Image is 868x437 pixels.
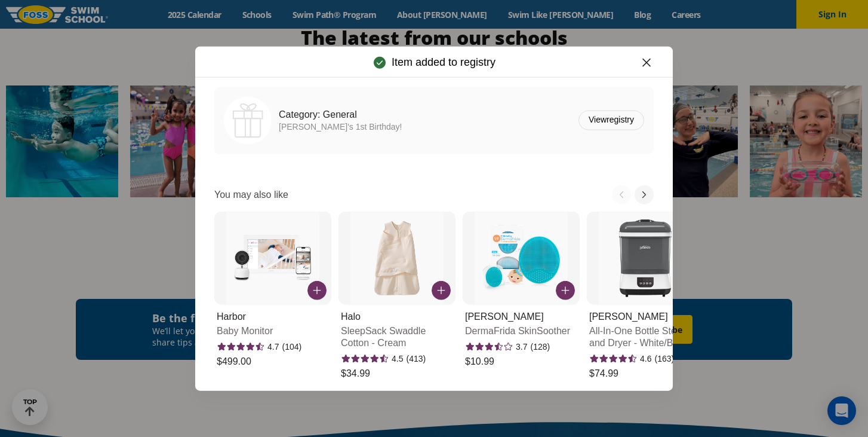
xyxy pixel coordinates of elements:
span: Category: General [279,108,569,120]
div: Rating: 3.7 out of 5 [465,341,550,352]
div: Rating: 4.6 out of 5 [589,353,674,364]
button: SleepSack Swaddle Cotton - Cream.HaloSleepSack Swaddle Cotton - CreamRating: 4.5 out of 5$34.99 [338,211,455,381]
span: Halo [341,310,453,322]
div: ( 163 ) [654,353,674,364]
span: $ [465,357,470,366]
span: DermaFrida SkinSoother [465,325,570,337]
span: Baby Monitor [217,325,301,337]
h4: You may also like [214,188,288,200]
span: $ [341,369,346,378]
img: All-In-One Bottle Sterilizer and Dryer - White/Black. [599,211,692,304]
span: $ [217,357,222,366]
span: 99 [608,369,618,378]
button: Next [635,185,654,204]
span: 499 [222,357,238,366]
img: Gift Cards - Foss Swim School [224,96,272,144]
span: 00 [241,357,251,366]
span: . [357,369,359,378]
div: Rating: 4.7 out of 5 [217,341,301,352]
span: 34 [346,369,357,378]
span: Harbor [217,310,301,322]
img: SleepSack Swaddle Cotton - Cream. [350,211,444,304]
button: Viewregistry [578,111,644,130]
span: Item added to registry [392,56,495,69]
div: ( 104 ) [282,341,301,352]
span: 74 [595,369,605,378]
span: 10 [470,357,481,366]
div: 3.7 [516,341,527,352]
div: ( 128 ) [530,341,550,352]
span: . [481,357,484,366]
div: 4.6 [640,353,651,364]
div: ( 413 ) [406,353,426,364]
div: Rating: 4.5 out of 5 [341,353,426,364]
div: View [589,115,634,126]
span: $ [589,369,595,378]
span: [PERSON_NAME]'s 1st Birthday! [279,121,569,132]
button: All-In-One Bottle Sterilizer and Dryer - White/Black.[PERSON_NAME]All-In-One Bottle Sterilizer an... [587,211,704,381]
span: 99 [359,369,370,378]
img: Baby Monitor. [226,211,319,304]
div: 4.7 [267,341,279,352]
button: Baby Monitor.HarborBaby MonitorRating: 4.7 out of 5$499.00 [214,211,331,369]
span: [PERSON_NAME] [465,310,570,322]
div: 4.5 [392,353,403,364]
span: . [605,369,608,378]
span: registry [607,115,634,124]
div: Gift Cards - Foss Swim SchoolCategory: General[PERSON_NAME]'s 1st Birthday!Viewregistry [214,87,654,154]
span: [PERSON_NAME] [589,310,701,322]
button: DermaFrida SkinSoother.[PERSON_NAME]DermaFrida SkinSootherRating: 3.7 out of 5$10.99 [463,211,580,369]
span: . [238,357,241,366]
span: SleepSack Swaddle Cotton - Cream [341,325,453,349]
span: 99 [484,357,494,366]
span: All-In-One Bottle Sterilizer and Dryer - White/Black [589,325,701,349]
img: DermaFrida SkinSoother. [475,211,568,304]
